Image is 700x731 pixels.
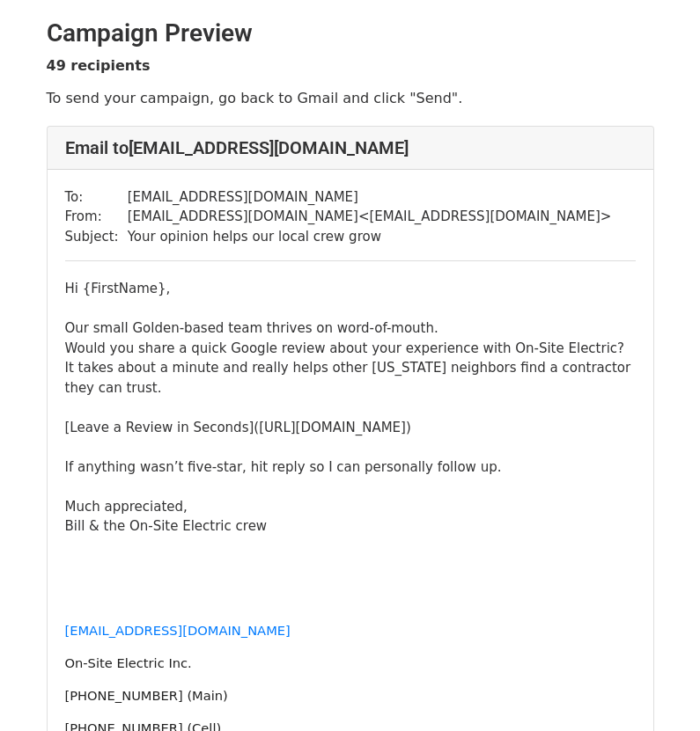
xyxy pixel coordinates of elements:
div: Hi {FirstName}, Our small Golden-based team thrives on word-of-mouth. Would you share a quick Goo... [65,279,636,537]
td: Your opinion helps our local crew grow [128,227,612,247]
span: On-Site Electric Inc. [65,655,192,670]
td: To: [65,187,128,208]
td: [EMAIL_ADDRESS][DOMAIN_NAME] [128,187,612,208]
span: [PHONE_NUMBER] (Main) [65,688,228,703]
h4: Email to [EMAIL_ADDRESS][DOMAIN_NAME] [65,137,636,158]
td: From: [65,207,128,227]
td: Subject: [65,227,128,247]
td: [EMAIL_ADDRESS][DOMAIN_NAME] < [EMAIL_ADDRESS][DOMAIN_NAME] > [128,207,612,227]
h2: Campaign Preview [47,18,654,48]
strong: 49 recipients [47,57,151,74]
p: To send your campaign, go back to Gmail and click "Send". [47,89,654,107]
a: [EMAIL_ADDRESS][DOMAIN_NAME] [65,623,291,638]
